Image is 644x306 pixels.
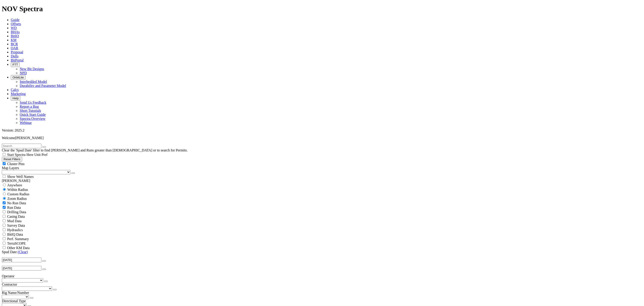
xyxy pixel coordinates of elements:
[2,246,642,250] filter-controls-checkbox: TerraSCOPE Data
[2,136,642,140] p: Welcome
[7,224,25,227] span: Survey Data
[7,197,27,200] span: Zoom Radius
[11,22,21,26] a: Offsets
[13,76,24,79] span: OrbitLite
[20,80,47,84] a: Interbedded Model
[2,166,19,170] span: Map Layers
[2,157,22,162] button: Reset Filters
[11,58,24,62] a: BitPortal
[11,18,19,22] a: Guide
[7,219,21,223] span: Mud Data
[11,96,20,101] button: Help
[2,228,642,232] filter-controls-checkbox: Hydraulics Analysis
[11,54,19,58] a: Dulls
[7,183,22,187] span: Anywhere
[20,71,27,75] a: NPD
[11,42,18,46] a: BCR
[3,153,6,156] input: Start Spectra Here
[2,258,41,262] input: After
[2,291,29,295] span: Rig Name/Number
[7,188,28,192] span: Within Radius
[13,97,19,100] span: Help
[11,26,17,30] a: WD
[20,121,32,125] a: Webinar
[2,282,17,286] span: Contractor
[11,34,19,38] a: BitIQ
[20,67,44,71] a: New Bit Designs
[7,206,21,209] span: Run Data
[20,84,66,88] a: Durability and Parameter Model
[7,201,26,205] span: No Run Data
[7,175,34,179] span: Show Well Names
[7,246,30,250] span: Other KM Data
[11,38,17,42] a: KM
[11,62,20,67] button: FTT
[20,109,41,112] a: Short Tutorials
[11,46,18,50] a: OAR
[11,92,26,96] a: Marketing
[2,144,41,148] input: Search
[13,63,18,66] span: FTT
[7,215,25,218] span: Casing Data
[20,101,46,104] a: Send Us Feedback
[2,5,642,13] h1: NOV Spectra
[7,241,26,245] span: TerraSCOPE
[11,30,20,34] a: BHAs
[7,210,26,214] span: Drilling Data
[18,250,28,254] a: (Clear)
[11,75,25,80] button: OrbitLite
[7,162,25,166] span: Cluster Pins
[2,237,642,241] filter-controls-checkbox: Performance Summary
[2,241,642,246] filter-controls-checkbox: TerraSCOPE Data
[2,179,642,183] div: [PERSON_NAME]
[2,148,188,152] span: Clear the 'Spud Date' filter to find [PERSON_NAME] and Runs greater than [DEMOGRAPHIC_DATA] or to...
[7,153,33,157] span: Start Spectra Here
[20,113,46,116] a: Quick Start Guide
[34,153,47,157] span: Unit Pref
[11,50,23,54] a: Proposal
[2,266,41,271] input: Before
[20,105,39,108] a: Report a Bug
[15,136,44,140] span: [PERSON_NAME]
[7,228,23,232] span: Hydraulics
[2,299,26,303] span: Directional Type
[7,233,23,236] span: BitIQ Data
[11,88,19,92] a: Calcs
[2,250,17,254] span: Spud Date
[2,274,15,278] span: Operator
[2,128,642,132] div: Version: 2025.2
[20,117,45,121] a: Spectra Overview
[7,237,29,241] span: Perf. Summary
[7,192,29,196] span: Custom Radius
